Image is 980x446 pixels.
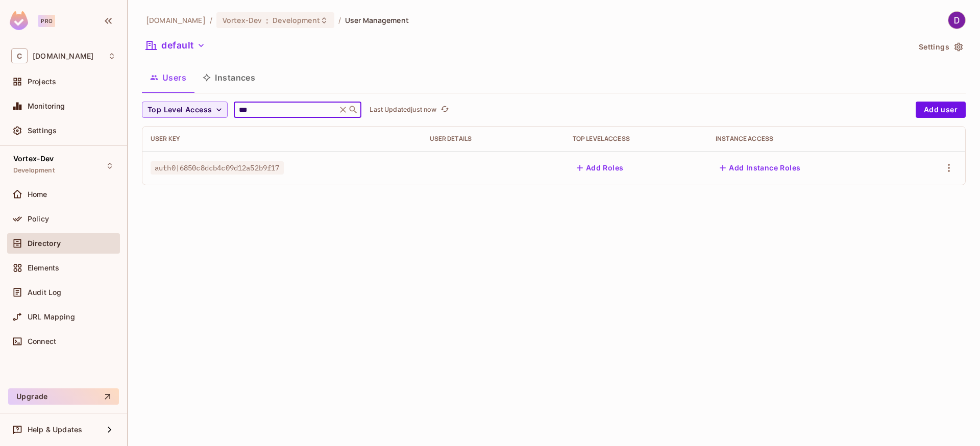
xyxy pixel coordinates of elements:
[194,65,263,90] button: Instances
[716,160,804,176] button: Add Instance Roles
[8,388,119,405] button: Upgrade
[223,15,262,25] span: Vortex-Dev
[11,48,28,63] span: C
[573,160,628,176] button: Add Roles
[142,65,194,90] button: Users
[142,102,228,118] button: Top Level Access
[28,239,61,247] span: Directory
[338,15,341,25] li: /
[210,15,212,25] li: /
[28,127,57,135] span: Settings
[28,288,61,296] span: Audit Log
[28,264,59,272] span: Elements
[273,15,320,25] span: Development
[265,16,269,24] span: :
[28,102,65,110] span: Monitoring
[38,15,55,27] div: Pro
[370,106,436,114] p: Last Updated just now
[28,426,82,434] span: Help & Updates
[28,313,75,321] span: URL Mapping
[148,104,212,116] span: Top Level Access
[345,15,409,25] span: User Management
[151,161,284,175] span: auth0|6850c8dcb4c09d12a52b9f17
[28,190,47,199] span: Home
[915,39,966,55] button: Settings
[436,104,451,116] span: Click to refresh data
[440,105,449,115] span: refresh
[948,12,965,29] img: Dave Xiong
[573,135,699,143] div: Top Level Access
[438,104,451,116] button: refresh
[430,135,556,143] div: User Details
[716,135,896,143] div: Instance Access
[916,102,966,118] button: Add user
[13,155,54,163] span: Vortex-Dev
[13,166,55,175] span: Development
[151,135,413,143] div: User Key
[28,337,56,345] span: Connect
[142,37,209,54] button: default
[28,78,56,86] span: Projects
[146,15,206,25] span: the active workspace
[33,52,93,60] span: Workspace: consoleconnect.com
[28,215,49,223] span: Policy
[10,11,28,30] img: SReyMgAAAABJRU5ErkJggg==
